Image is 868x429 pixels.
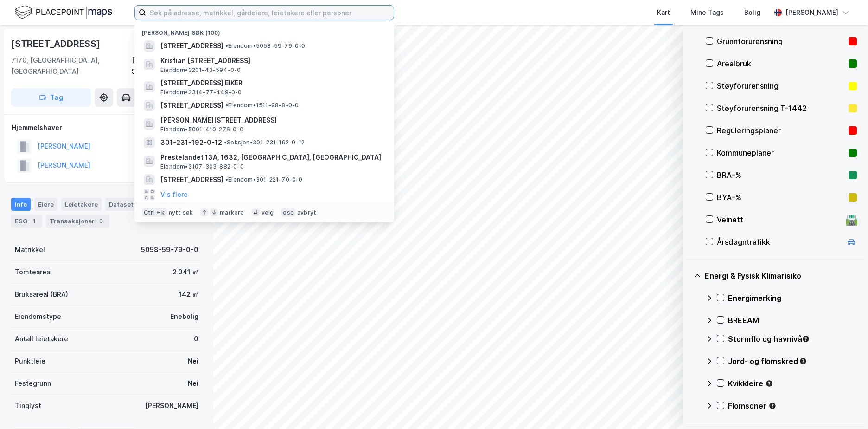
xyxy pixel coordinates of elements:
[802,335,810,343] div: Tooltip anchor
[224,139,227,146] span: •
[11,198,31,211] div: Info
[34,198,57,211] div: Eiere
[134,22,394,39] div: [PERSON_NAME] søk (100)
[15,400,41,411] div: Tinglyst
[160,40,223,52] span: [STREET_ADDRESS]
[744,7,760,18] div: Bolig
[169,209,193,216] div: nytt søk
[11,36,102,51] div: [STREET_ADDRESS]
[179,289,198,300] div: 142 ㎡
[690,7,724,18] div: Mine Tags
[728,356,857,367] div: Jord- og flomskred
[15,378,51,389] div: Festegrunn
[220,209,244,216] div: markere
[170,311,198,322] div: Enebolig
[728,400,857,411] div: Flomsoner
[160,66,241,74] span: Eiendom • 3201-43-594-0-0
[61,198,102,211] div: Leietakere
[188,356,198,367] div: Nei
[224,139,305,146] span: Seksjon • 301-231-192-0-12
[15,333,68,344] div: Antall leietakere
[15,266,52,278] div: Tomteareal
[728,315,857,326] div: BREEAM
[822,384,868,429] iframe: Chat Widget
[160,115,383,126] span: [PERSON_NAME][STREET_ADDRESS]
[29,216,38,226] div: 1
[142,208,167,217] div: Ctrl + k
[717,80,845,91] div: Støyforurensning
[262,209,274,216] div: velg
[728,333,857,344] div: Stormflo og havnivå
[11,88,91,107] button: Tag
[132,55,202,77] div: [GEOGRAPHIC_DATA], 59/79
[172,266,198,278] div: 2 041 ㎡
[11,55,132,77] div: 7170, [GEOGRAPHIC_DATA], [GEOGRAPHIC_DATA]
[194,333,198,344] div: 0
[160,163,244,170] span: Eiendom • 3107-303-882-0-0
[717,214,842,225] div: Veinett
[297,209,316,216] div: avbryt
[225,102,228,109] span: •
[717,169,845,181] div: BRA–%
[765,379,773,388] div: Tooltip anchor
[15,311,61,322] div: Eiendomstype
[768,402,777,410] div: Tooltip anchor
[160,189,188,200] button: Vis flere
[799,357,807,365] div: Tooltip anchor
[188,378,198,389] div: Nei
[717,125,845,136] div: Reguleringsplaner
[46,214,109,227] div: Transaksjoner
[281,208,295,217] div: esc
[717,236,842,247] div: Årsdøgntrafikk
[705,270,857,281] div: Energi & Fysisk Klimarisiko
[12,122,202,133] div: Hjemmelshaver
[160,137,222,148] span: 301-231-192-0-12
[225,102,299,109] span: Eiendom • 1511-98-8-0-0
[160,89,242,96] span: Eiendom • 3314-77-449-0-0
[160,100,223,111] span: [STREET_ADDRESS]
[717,147,845,158] div: Kommuneplaner
[160,55,383,66] span: Kristian [STREET_ADDRESS]
[785,7,838,18] div: [PERSON_NAME]
[845,214,858,226] div: 🛣️
[145,400,198,411] div: [PERSON_NAME]
[225,176,303,183] span: Eiendom • 301-221-70-0-0
[728,378,857,389] div: Kvikkleire
[146,6,394,19] input: Søk på adresse, matrikkel, gårdeiere, leietakere eller personer
[717,58,845,69] div: Arealbruk
[225,42,306,50] span: Eiendom • 5058-59-79-0-0
[141,244,198,255] div: 5058-59-79-0-0
[15,244,45,255] div: Matrikkel
[15,4,112,20] img: logo.f888ab2527a4732fd821a326f86c7f29.svg
[657,7,670,18] div: Kart
[160,78,383,89] span: [STREET_ADDRESS] EIKER
[160,174,223,185] span: [STREET_ADDRESS]
[225,176,228,183] span: •
[728,292,857,304] div: Energimerking
[717,36,845,47] div: Grunnforurensning
[15,356,45,367] div: Punktleie
[717,192,845,203] div: BYA–%
[225,42,228,49] span: •
[105,198,140,211] div: Datasett
[160,152,383,163] span: Prestelandet 13A, 1632, [GEOGRAPHIC_DATA], [GEOGRAPHIC_DATA]
[11,214,42,227] div: ESG
[96,216,106,226] div: 3
[717,103,845,114] div: Støyforurensning T-1442
[15,289,68,300] div: Bruksareal (BRA)
[160,126,243,133] span: Eiendom • 5001-410-276-0-0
